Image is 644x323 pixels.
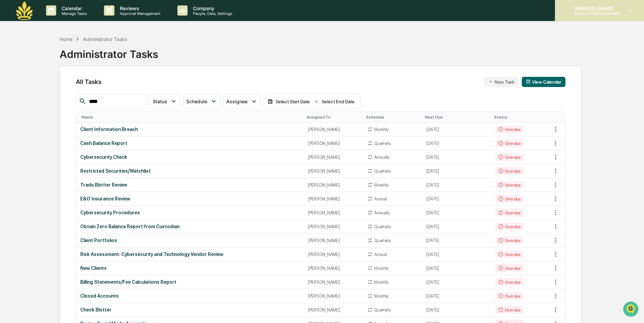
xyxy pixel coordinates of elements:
[267,99,273,104] img: calendar
[23,59,86,64] div: We're available if you need us!
[56,11,90,16] p: Manage Tasks
[374,196,387,201] div: Annual
[60,43,158,60] div: Administrator Tasks
[115,54,123,62] button: Start new chat
[374,307,391,313] div: Quarterly
[374,155,390,160] div: Annually
[422,150,491,164] td: [DATE]
[320,99,357,104] div: Select End Date
[153,99,167,104] span: Status
[4,83,46,95] a: 🖐️Preclearance
[308,252,359,257] div: [PERSON_NAME]
[308,294,359,299] div: [PERSON_NAME]
[495,195,523,203] div: Overdue
[422,164,491,178] td: [DATE]
[494,115,549,120] div: Toggle SortBy
[80,141,300,146] div: Cash Balance Report
[374,224,391,229] div: Quarterly
[552,115,565,120] div: Toggle SortBy
[422,220,491,234] td: [DATE]
[60,36,72,42] div: Home
[495,278,523,286] div: Overdue
[7,86,12,91] div: 🖐️
[308,141,359,146] div: [PERSON_NAME]
[274,99,312,104] div: Select Start Date
[80,252,300,257] div: Risk Assessment: Cybersecurity and Technology Vendor Review
[16,1,33,20] img: logo
[422,192,491,206] td: [DATE]
[374,141,391,146] div: Quarterly
[80,210,300,215] div: Cybersecurity Procedures
[374,280,389,285] div: Monthly
[80,293,300,299] div: Closed Accounts
[14,98,43,105] span: Data Lookup
[308,307,359,313] div: [PERSON_NAME]
[422,136,491,150] td: [DATE]
[307,115,361,120] div: Toggle SortBy
[569,11,620,16] p: Admin • [PERSON_NAME]
[188,5,236,11] p: Company
[56,5,90,11] p: Calendar
[495,139,523,147] div: Overdue
[374,238,391,243] div: Quarterly
[80,265,300,271] div: New Clients
[67,115,82,120] span: Pylon
[46,83,87,95] a: 🗄️Attestations
[495,250,523,258] div: Overdue
[522,77,565,87] button: View Calendar
[495,292,523,300] div: Overdue
[422,261,491,275] td: [DATE]
[374,127,389,132] div: Monthly
[114,11,164,16] p: Approval Management
[14,85,44,92] span: Preclearance
[308,169,359,174] div: [PERSON_NAME]
[422,206,491,220] td: [DATE]
[80,238,300,243] div: Client Portfolios
[308,182,359,188] div: [PERSON_NAME]
[186,99,207,104] span: Schedule
[308,210,359,215] div: [PERSON_NAME]
[308,196,359,201] div: [PERSON_NAME]
[80,182,300,188] div: Trade Blotter Review
[76,78,102,85] span: All Tasks
[422,178,491,192] td: [DATE]
[374,169,391,174] div: Quarterly
[48,114,82,120] a: Powered byPylon
[526,79,531,84] img: calendar
[374,182,389,188] div: Monthly
[80,307,300,313] div: Check Blotter
[313,99,318,104] img: arrow right
[422,303,491,317] td: [DATE]
[23,52,111,59] div: Start new chat
[114,5,164,11] p: Reviews
[495,209,523,217] div: Overdue
[82,115,301,120] div: Toggle SortBy
[49,86,55,91] div: 🗄️
[308,238,359,243] div: [PERSON_NAME]
[495,264,523,272] div: Overdue
[422,247,491,261] td: [DATE]
[495,236,523,244] div: Overdue
[484,77,518,87] button: New Task
[308,224,359,229] div: [PERSON_NAME]
[495,306,523,314] div: Overdue
[374,210,390,215] div: Annually
[495,153,523,161] div: Overdue
[495,167,523,175] div: Overdue
[7,99,12,104] div: 🔎
[422,275,491,289] td: [DATE]
[422,289,491,303] td: [DATE]
[80,279,300,285] div: Billing Statements/Fee Calculations Report
[422,234,491,247] td: [DATE]
[622,301,641,319] iframe: Open customer support
[374,294,389,299] div: Monthly
[495,181,523,189] div: Overdue
[83,36,127,42] div: Administrator Tasks
[226,99,248,104] span: Assignee
[80,154,300,160] div: Cybersecurity Check
[569,5,620,11] p: [PERSON_NAME]
[308,127,359,132] div: [PERSON_NAME]
[80,196,300,201] div: E&O Insurance Review
[366,115,420,120] div: Toggle SortBy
